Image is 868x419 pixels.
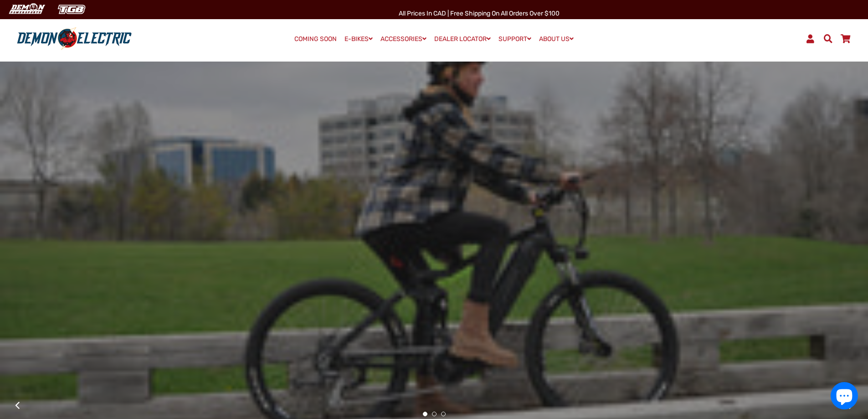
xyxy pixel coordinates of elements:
a: ABOUT US [536,32,577,46]
a: DEALER LOCATOR [431,32,494,46]
a: ACCESSORIES [377,32,430,46]
img: Demon Electric [5,2,48,17]
img: Demon Electric logo [14,27,135,51]
a: E-BIKES [341,32,376,46]
button: 3 of 3 [441,412,446,416]
a: COMING SOON [291,33,340,46]
inbox-online-store-chat: Shopify online store chat [828,382,861,412]
span: All Prices in CAD | Free shipping on all orders over $100 [399,10,560,17]
img: TGB Canada [53,2,90,17]
button: 2 of 3 [432,412,437,416]
a: SUPPORT [495,32,534,46]
button: 1 of 3 [423,412,427,416]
